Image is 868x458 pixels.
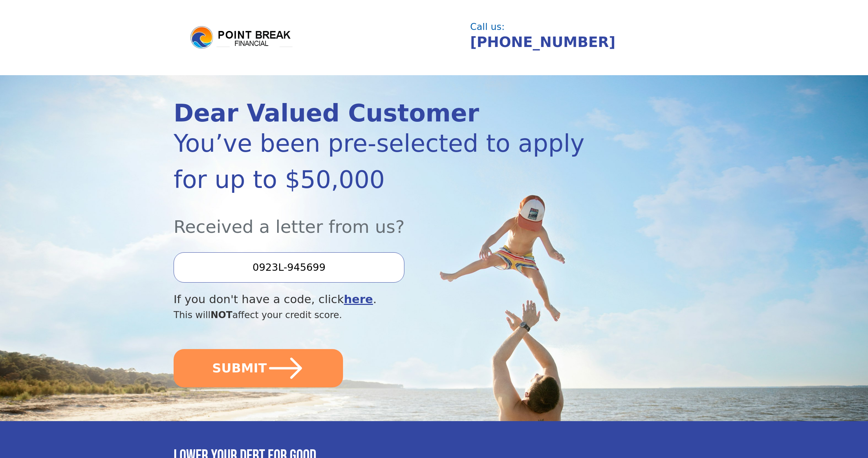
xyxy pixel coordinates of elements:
span: NOT [211,309,233,320]
a: [PHONE_NUMBER] [470,34,616,50]
div: Call us: [470,22,687,31]
div: This will affect your credit score. [174,308,616,322]
img: logo.png [189,25,294,50]
div: You’ve been pre-selected to apply for up to $50,000 [174,125,616,198]
div: If you don't have a code, click . [174,291,616,308]
button: SUBMIT [174,349,343,387]
a: here [344,293,373,306]
div: Dear Valued Customer [174,101,616,125]
div: Received a letter from us? [174,198,616,240]
input: Enter your Offer Code: [174,252,404,282]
